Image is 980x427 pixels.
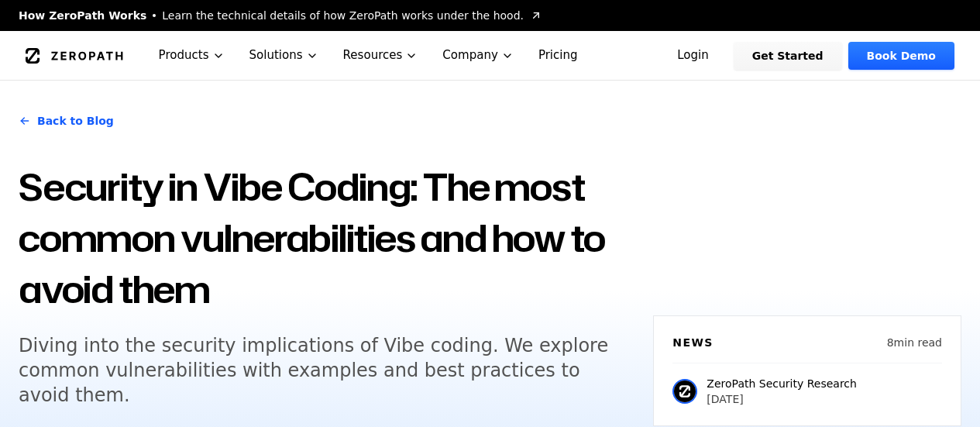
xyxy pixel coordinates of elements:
[430,31,526,80] button: Company
[658,42,727,70] a: Login
[162,8,524,23] span: Learn the technical details of how ZeroPath works under the hood.
[19,161,634,315] h1: Security in Vibe Coding: The most common vulnerabilities and how to avoid them
[672,335,713,350] h6: News
[734,42,842,70] a: Get Started
[331,31,431,80] button: Resources
[146,31,237,80] button: Products
[707,376,857,391] p: ZeroPath Security Research
[19,333,614,408] h5: Diving into the security implications of Vibe coding. We explore common vulnerabilities with exam...
[848,42,954,70] a: Book Demo
[526,31,590,80] a: Pricing
[19,8,542,23] a: How ZeroPath WorksLearn the technical details of how ZeroPath works under the hood.
[707,391,857,407] p: [DATE]
[672,379,697,404] img: ZeroPath Security Research
[19,99,114,143] a: Back to Blog
[237,31,331,80] button: Solutions
[19,8,146,23] span: How ZeroPath Works
[887,335,942,350] p: 8 min read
